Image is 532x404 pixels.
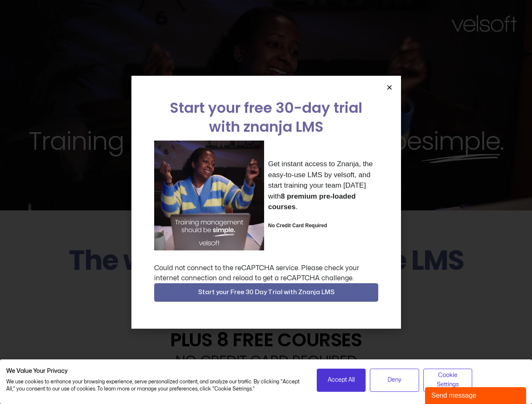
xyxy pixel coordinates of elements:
button: Accept all cookies [317,369,366,392]
span: Deny [388,375,401,385]
button: Start your Free 30 Day Trial with Znanja LMS [154,283,378,302]
span: Accept All [328,375,355,385]
div: Could not connect to the reCAPTCHA service. Please check your internet connection and reload to g... [154,263,378,283]
p: Get instant access to Znanja, the easy-to-use LMS by velsoft, and start training your team [DATE]... [268,159,378,213]
iframe: chat widget [425,385,528,404]
button: Adjust cookie preferences [423,369,473,392]
h2: We Value Your Privacy [6,367,304,375]
span: Cookie Settings [429,371,467,390]
h2: Start your free 30-day trial with znanja LMS [154,98,378,136]
a: Close [386,84,393,90]
p: We use cookies to enhance your browsing experience, serve personalized content, and analyze our t... [6,378,304,393]
img: a woman sitting at her laptop dancing [154,141,264,250]
strong: 8 premium pre-loaded courses [268,192,356,211]
span: Start your Free 30 Day Trial with Znanja LMS [198,287,334,298]
button: Deny all cookies [370,369,419,392]
strong: No Credit Card Required [268,223,327,229]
